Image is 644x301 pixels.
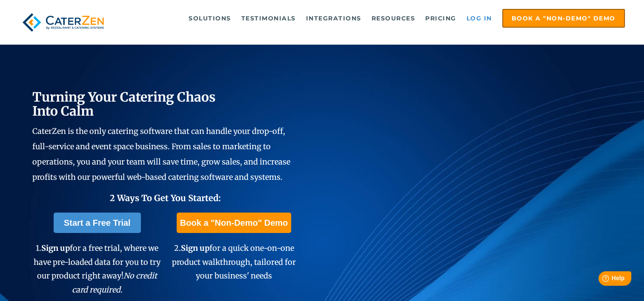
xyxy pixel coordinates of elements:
a: Solutions [184,10,235,27]
span: Sign up [41,243,70,253]
span: 1. for a free trial, where we have pre-loaded data for you to try our product right away! [34,243,160,294]
a: Book a "Non-Demo" Demo [502,9,625,28]
a: Testimonials [237,10,300,27]
span: Turning Your Catering Chaos Into Calm [32,89,216,119]
span: 2. for a quick one-on-one product walkthrough, tailored for your business' needs [172,243,296,281]
a: Resources [367,10,420,27]
a: Log in [462,10,496,27]
span: 2 Ways To Get You Started: [110,193,221,203]
iframe: Help widget launcher [568,268,635,292]
a: Pricing [421,10,461,27]
a: Integrations [302,10,366,27]
a: Book a "Non-Demo" Demo [177,213,291,233]
span: Sign up [181,243,209,253]
div: Navigation Menu [123,9,624,28]
img: caterzen [19,9,107,36]
a: Start a Free Trial [54,213,141,233]
em: No credit card required. [72,271,157,294]
span: CaterZen is the only catering software that can handle your drop-off, full-service and event spac... [32,126,290,182]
